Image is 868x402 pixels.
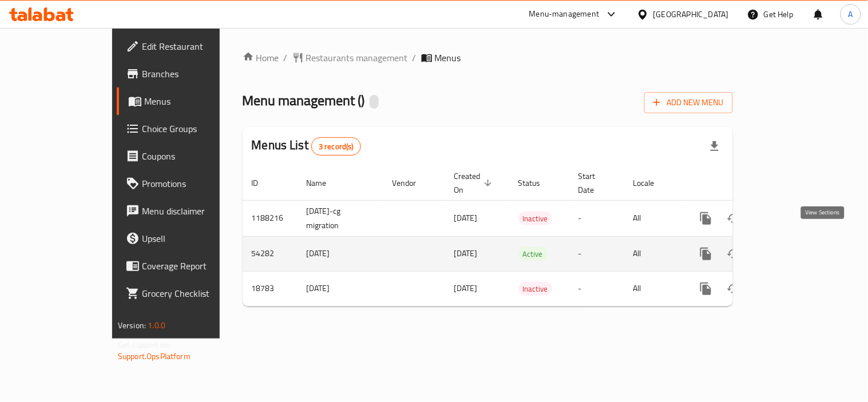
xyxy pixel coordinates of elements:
[849,8,853,21] span: A
[518,212,553,225] span: Inactive
[701,133,728,160] div: Export file
[243,51,279,65] a: Home
[117,252,257,280] a: Coverage Report
[118,318,146,333] span: Version:
[624,271,683,306] td: All
[720,275,747,303] button: Change Status
[298,236,383,271] td: [DATE]
[117,280,257,307] a: Grocery Checklist
[148,318,165,333] span: 1.0.0
[142,259,248,273] span: Coverage Report
[118,337,171,352] span: Get support on:
[142,122,248,136] span: Choice Groups
[653,95,724,110] span: Add New Menu
[518,282,553,296] div: Inactive
[435,51,461,65] span: Menus
[252,137,361,156] h2: Menus List
[644,92,733,113] button: Add New Menu
[307,176,342,190] span: Name
[624,236,683,271] td: All
[692,275,720,303] button: more
[518,176,556,190] span: Status
[633,176,669,190] span: Locale
[117,197,257,225] a: Menu disclaimer
[454,210,478,225] span: [DATE]
[298,271,383,306] td: [DATE]
[243,51,733,65] nav: breadcrumb
[243,236,298,271] td: 54282
[311,137,361,156] div: Total records count
[117,225,257,252] a: Upsell
[683,166,811,201] th: Actions
[243,271,298,306] td: 18783
[142,204,248,218] span: Menu disclaimer
[117,87,257,115] a: Menus
[306,51,408,65] span: Restaurants management
[312,141,360,152] span: 3 record(s)
[692,205,720,232] button: more
[454,246,478,261] span: [DATE]
[413,51,417,65] li: /
[454,169,496,197] span: Created On
[569,271,624,306] td: -
[292,51,408,65] a: Restaurants management
[144,94,248,108] span: Menus
[142,177,248,190] span: Promotions
[298,200,383,236] td: [DATE]-cg migration
[624,200,683,236] td: All
[142,286,248,300] span: Grocery Checklist
[243,200,298,236] td: 1188216
[569,200,624,236] td: -
[393,176,431,190] span: Vendor
[284,51,288,65] li: /
[142,67,248,81] span: Branches
[653,8,729,21] div: [GEOGRAPHIC_DATA]
[117,142,257,170] a: Coupons
[529,7,600,21] div: Menu-management
[243,87,365,113] span: Menu management ( )
[118,349,191,364] a: Support.OpsPlatform
[252,176,274,190] span: ID
[518,282,553,296] span: Inactive
[142,232,248,245] span: Upsell
[720,205,747,232] button: Change Status
[117,115,257,142] a: Choice Groups
[518,248,548,261] span: Active
[692,240,720,268] button: more
[578,169,611,197] span: Start Date
[117,170,257,197] a: Promotions
[117,60,257,87] a: Branches
[117,33,257,60] a: Edit Restaurant
[142,149,248,163] span: Coupons
[569,236,624,271] td: -
[243,166,811,307] table: enhanced table
[454,281,478,296] span: [DATE]
[142,39,248,53] span: Edit Restaurant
